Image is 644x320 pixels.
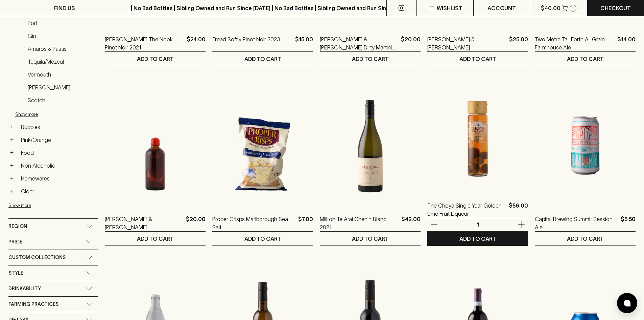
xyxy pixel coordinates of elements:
p: $25.00 [509,35,528,51]
a: The Choya Single Year Golden Ume Fruit Liqueur [427,201,506,218]
button: ADD TO CART [320,232,421,246]
button: + [8,162,15,169]
span: Custom Collections [8,253,66,262]
div: Drinkability [8,281,98,296]
span: Price [8,238,22,246]
p: $20.00 [401,35,421,51]
button: + [8,188,15,195]
a: Non Alcoholic [18,160,98,171]
p: $20.00 [186,215,206,231]
a: Scotch [25,94,98,106]
a: Cider [18,186,98,197]
button: + [8,175,15,182]
p: $42.00 [401,215,421,231]
div: Farming Practices [8,297,98,312]
button: + [8,124,15,130]
button: ADD TO CART [320,52,421,66]
p: $14.00 [617,35,636,51]
p: $24.00 [187,35,206,51]
a: Bubbles [18,121,98,133]
p: ADD TO CART [244,55,281,63]
a: Proper Crisps Marlborough Sea Salt [212,215,295,231]
button: Show more [8,198,97,212]
img: bubble-icon [624,300,630,306]
a: Pink/Orange [18,134,98,146]
span: Drinkability [8,284,41,293]
span: Style [8,269,23,277]
span: Farming Practices [8,300,58,308]
a: Capital Brewing Summit Session Ale [535,215,618,231]
div: Region [8,219,98,234]
p: ADD TO CART [567,55,604,63]
a: Vermouth [25,69,98,80]
p: ADD TO CART [459,55,496,63]
p: ADD TO CART [352,55,389,63]
a: Gin [25,30,98,42]
p: ACCOUNT [487,4,516,12]
p: 1 [572,6,574,10]
a: Two Metre Tall Forth All Grain Farmhouse Ale [535,35,615,51]
div: Custom Collections [8,250,98,265]
p: 1 [470,221,486,228]
a: [PERSON_NAME] The Nook Pinot Noir 2021 [105,35,184,51]
button: + [8,149,15,156]
a: [PERSON_NAME] & [PERSON_NAME] [PERSON_NAME] Cocktail [105,215,183,231]
img: Capital Brewing Summit Session Ale [535,86,636,205]
img: Taylor & Smith Negroni Cocktail [105,86,206,205]
div: Price [8,234,98,250]
p: $15.00 [295,35,313,51]
img: The Choya Single Year Golden Ume Fruit Liqueur [427,73,528,191]
button: ADD TO CART [427,232,528,246]
p: $40.00 [541,4,560,12]
button: ADD TO CART [535,232,636,246]
span: Region [8,222,27,231]
div: Style [8,265,98,281]
p: ADD TO CART [352,235,389,243]
a: [PERSON_NAME] & [PERSON_NAME] Dirty Martini Cocktail [320,35,398,51]
p: Wishlist [437,4,462,12]
p: ADD TO CART [137,235,174,243]
button: ADD TO CART [427,52,528,66]
button: ADD TO CART [105,232,206,246]
p: FIND US [54,4,75,12]
a: Homewares [18,173,98,184]
button: ADD TO CART [212,52,313,66]
p: ADD TO CART [567,235,604,243]
p: ADD TO CART [244,235,281,243]
button: Show more [15,107,104,121]
a: [PERSON_NAME] & [PERSON_NAME] [427,35,506,51]
a: Port [25,17,98,29]
button: + [8,136,15,143]
a: Amaros & Pastis [25,43,98,55]
a: Tread Softly Pinot Noir 2023 [212,35,280,51]
p: ADD TO CART [137,55,174,63]
img: Millton Te Arai Chenin Blanc 2021 [320,86,421,205]
button: ADD TO CART [105,52,206,66]
p: ADD TO CART [459,235,496,243]
a: Food [18,147,98,158]
p: $56.00 [509,201,528,218]
p: $5.50 [621,215,636,231]
p: Checkout [600,4,631,12]
p: $7.00 [298,215,313,231]
img: Proper Crisps Marlborough Sea Salt [212,86,313,205]
button: ADD TO CART [212,232,313,246]
a: Tequila/Mezcal [25,56,98,67]
a: [PERSON_NAME] [25,82,98,93]
button: ADD TO CART [535,52,636,66]
a: Millton Te Arai Chenin Blanc 2021 [320,215,399,231]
